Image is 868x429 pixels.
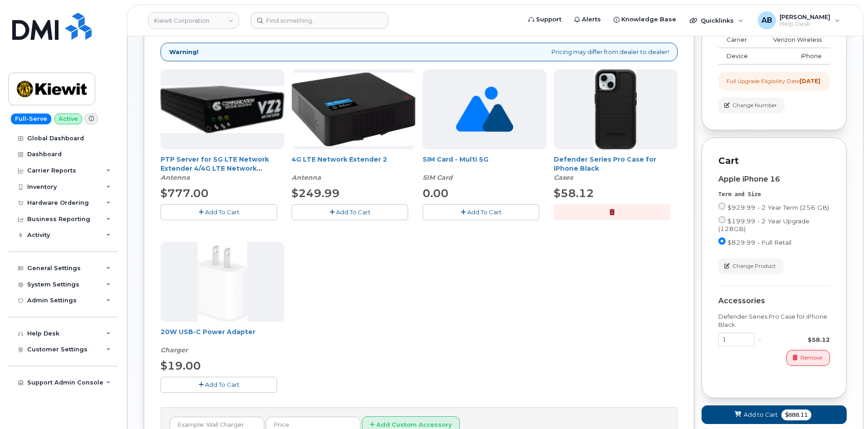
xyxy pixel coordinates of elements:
[423,204,539,220] button: Add To Cart
[727,77,820,85] div: Full Upgrade Eligibility Date
[161,187,209,200] span: $777.00
[761,15,772,26] span: AB
[800,78,820,84] strong: [DATE]
[205,208,239,216] span: Add To Cart
[732,262,776,270] span: Change Product
[161,86,284,133] img: Casa_Sysem.png
[701,17,734,24] span: Quicklinks
[780,20,830,28] span: Help Desk
[751,11,846,30] div: Adam Bake
[718,237,726,245] input: $829.99 - Full Retail
[554,173,573,182] em: Cases
[718,98,785,113] button: Change Number
[292,173,321,182] em: Antenna
[336,208,371,216] span: Add To Cart
[205,381,239,388] span: Add To Cart
[718,32,759,48] td: Carrier
[423,187,449,200] span: 0.00
[423,173,453,182] em: SIM Card
[718,312,830,329] div: Defender Series Pro Case for iPhone Black
[765,335,830,344] div: $58.12
[718,258,784,274] button: Change Product
[554,155,656,173] a: Defender Series Pro Case for iPhone Black
[198,242,247,322] img: apple20w.jpg
[161,43,678,61] div: Pricing may differ from dealer to dealer!
[161,327,284,355] div: 20W USB-C Power Adapter
[522,10,568,29] a: Support
[536,15,561,24] span: Support
[607,10,683,29] a: Knowledge Base
[161,173,190,182] em: Antenna
[800,354,822,362] span: Remove
[582,15,601,24] span: Alerts
[683,11,750,30] div: Quicklinks
[595,69,637,149] img: defenderiphone14.png
[456,69,513,149] img: no_image_found-2caef05468ed5679b831cfe6fc140e25e0c280774317ffc20a367ab7fd17291e.png
[554,155,678,182] div: Defender Series Pro Case for iPhone Black
[161,155,284,182] div: PTP Server for 5G LTE Network Extender 4/4G LTE Network Extender 3
[718,216,726,223] input: $199.99 - 2 Year Upgrade (128GB)
[292,155,415,182] div: 4G LTE Network Extender 2
[251,12,388,29] input: Find something...
[554,187,594,200] span: $58.12
[292,187,340,200] span: $249.99
[292,155,387,163] a: 4G LTE Network Extender 2
[148,12,239,29] a: Kiewit Corporation
[621,15,676,24] span: Knowledge Base
[786,350,830,366] button: Remove
[423,155,546,182] div: SIM Card - Multi 5G
[161,328,255,336] a: 20W USB-C Power Adapter
[732,101,777,109] span: Change Number
[702,405,847,424] button: Add to Cart $888.11
[780,13,830,20] span: [PERSON_NAME]
[161,155,269,182] a: PTP Server for 5G LTE Network Extender 4/4G LTE Network Extender 3
[718,175,830,183] div: Apple iPhone 16
[718,202,726,210] input: $929.99 - 2 Year Term (256 GB)
[744,410,778,419] span: Add to Cart
[755,335,765,344] div: x
[718,191,830,198] div: Term and Size
[829,390,861,422] iframe: Messenger Launcher
[169,48,199,56] strong: Warning!
[718,154,830,168] p: Cart
[781,409,811,420] span: $888.11
[759,48,830,64] td: iPhone
[292,204,408,220] button: Add To Cart
[718,297,830,305] div: Accessories
[568,10,607,29] a: Alerts
[292,73,415,146] img: 4glte_extender.png
[423,155,488,163] a: SIM Card - Multi 5G
[467,208,502,216] span: Add To Cart
[718,217,809,232] span: $199.99 - 2 Year Upgrade (128GB)
[727,204,829,211] span: $929.99 - 2 Year Term (256 GB)
[161,346,188,354] em: Charger
[718,48,759,64] td: Device
[161,377,277,393] button: Add To Cart
[759,32,830,48] td: Verizon Wireless
[727,239,791,246] span: $829.99 - Full Retail
[161,359,201,372] span: $19.00
[161,204,277,220] button: Add To Cart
